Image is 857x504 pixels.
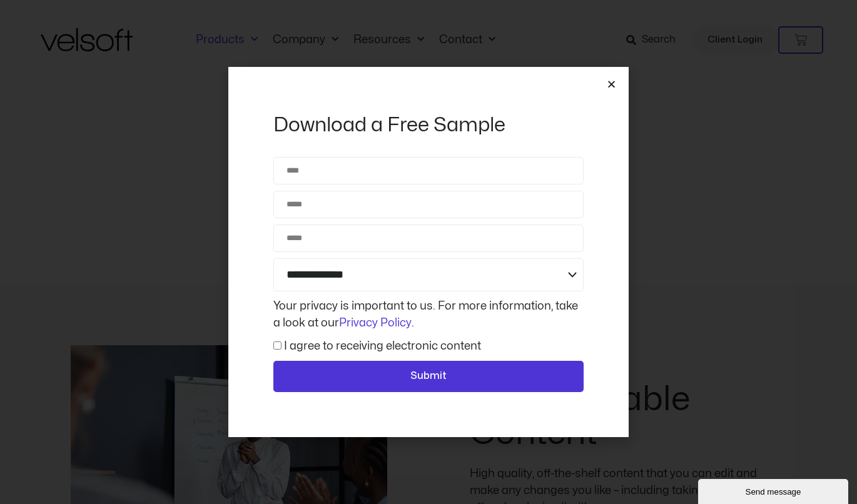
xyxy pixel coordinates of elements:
span: Submit [410,368,447,385]
div: Your privacy is important to us. For more information, take a look at our . [270,298,587,331]
label: I agree to receiving electronic content [284,341,481,351]
a: Close [607,79,616,89]
a: Privacy Policy [339,318,412,328]
iframe: chat widget [698,476,851,504]
h2: Download a Free Sample [273,112,584,138]
button: Submit [273,361,584,392]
